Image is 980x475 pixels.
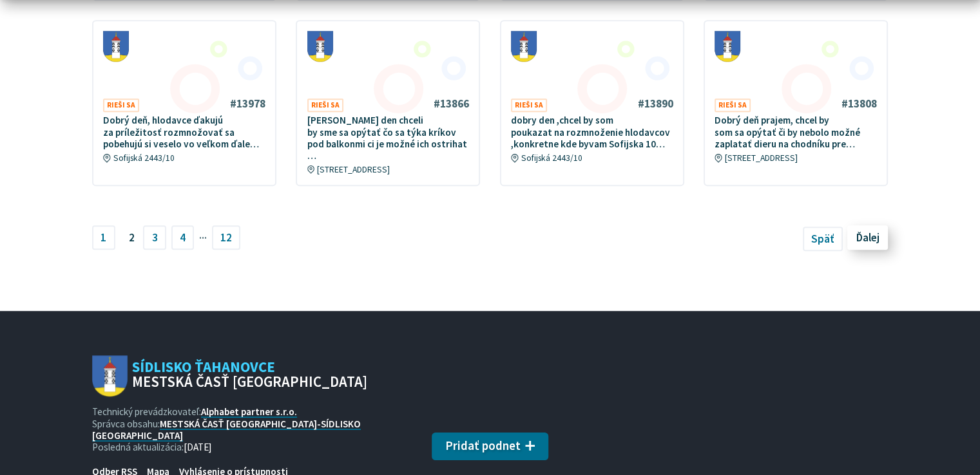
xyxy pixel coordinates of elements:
span: Mestská časť [GEOGRAPHIC_DATA] [132,375,367,389]
span: Rieši sa [511,98,547,112]
span: Sídlisko Ťahanovce [128,360,368,389]
a: #13890 Rieši sa dobry den ,chcel by som poukazat na rozmnoženie hlodavcov ,konkretne kde byvam So... [501,21,683,173]
p: Dobrý deň prajem, chcel by som sa opýtať či by nebolo možné zaplatať dieru na chodníku pre… [715,115,877,150]
p: [PERSON_NAME] den chceli by sme sa opýtať čo sa týka kríkov pod balkonmi ci je možné ich ostrihat … [307,115,470,162]
span: Rieši sa [103,98,139,112]
span: Sofijská 2443/10 [113,153,175,163]
a: 4 [171,225,195,250]
a: #13978 Rieši sa Dobrý deň, hlodavce ďakujú za príležitosť rozmnožovať sa pobehujú si veselo vo ve... [93,21,275,173]
span: Pridať podnet [445,438,521,453]
span: Ďalej [856,230,879,245]
span: Sofijská 2443/10 [521,153,582,163]
span: Rieši sa [715,98,751,112]
span: ··· [199,227,207,248]
button: Pridať podnet [432,433,549,461]
a: Späť [803,227,843,251]
p: dobry den ,chcel by som poukazat na rozmnoženie hlodavcov ,konkretne kde byvam Sofijska 10… [511,115,673,150]
a: #13866 Rieši sa [PERSON_NAME] den chceli by sme sa opýtať čo sa týka kríkov pod balkonmi ci je mo... [297,21,479,185]
a: 1 [92,225,115,250]
p: Dobrý deň, hlodavce ďakujú za príležitosť rozmnožovať sa pobehujú si veselo vo veľkom ďale… [103,115,265,150]
a: Alphabet partner s.r.o. [201,405,297,418]
span: Rieši sa [307,98,343,112]
p: Technický prevádzkovateľ: Správca obsahu: Posledná aktualizácia: [92,406,368,453]
span: [DATE] [184,441,212,453]
a: MESTSKÁ ČASŤ [GEOGRAPHIC_DATA]-SÍDLISKO [GEOGRAPHIC_DATA] [92,418,361,442]
span: Späť [811,232,834,246]
h4: #13866 [434,97,469,111]
img: Prejsť na domovskú stránku [92,355,128,397]
h4: #13890 [637,97,673,111]
a: 12 [212,225,241,250]
span: [STREET_ADDRESS] [725,153,798,163]
span: [STREET_ADDRESS] [317,164,390,175]
span: 2 [120,225,143,250]
h4: #13978 [230,97,265,111]
a: Ďalej [847,225,888,250]
a: 3 [143,225,166,250]
a: #13808 Rieši sa Dobrý deň prajem, chcel by som sa opýtať či by nebolo možné zaplatať dieru na cho... [705,21,887,173]
h4: #13808 [841,97,877,111]
a: Logo Sídlisko Ťahanovce, prejsť na domovskú stránku. [92,355,368,397]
